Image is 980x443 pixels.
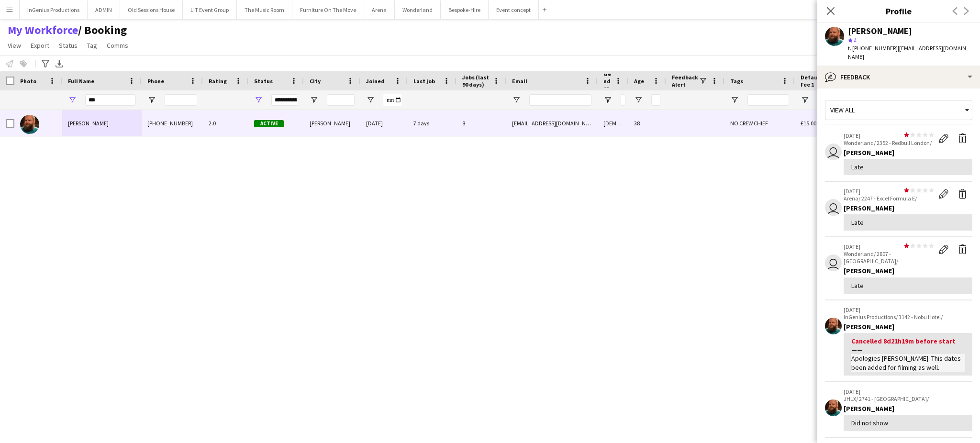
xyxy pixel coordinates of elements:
app-action-btn: Advanced filters [40,58,51,69]
button: Open Filter Menu [603,96,612,104]
span: Photo [20,78,36,85]
a: Export [27,39,53,52]
div: [PERSON_NAME] [844,148,972,157]
input: Joined Filter Input [383,94,402,106]
div: Late [851,163,965,171]
p: JHLX/ 2741 - [GEOGRAPHIC_DATA]/ [844,395,972,402]
div: 8 [457,110,506,136]
span: Joined [366,78,385,85]
button: Open Filter Menu [147,96,156,104]
span: 2 [854,36,857,43]
button: Old Sessions House [120,0,183,19]
span: Last job [413,78,435,85]
span: £15.00 [801,120,816,127]
button: Wonderland [395,0,441,19]
p: Wonderland/ 2807 - [GEOGRAPHIC_DATA]/ [844,250,934,265]
p: Wonderland/ 2352 - Redbull London/ [844,139,934,146]
input: Phone Filter Input [165,94,197,106]
button: Furniture On The Move [292,0,364,19]
p: InGenius Productions/ 3142 - Nobu Hotel/ [844,313,972,321]
div: [PERSON_NAME] [844,404,972,413]
span: t. [PHONE_NUMBER] [848,44,898,52]
p: Arena/ 2247 - Excel Formula E/ [844,195,934,202]
div: 2.0 [203,110,248,136]
div: Late [851,281,965,290]
span: Phone [147,78,164,85]
span: Comms [107,41,128,50]
div: [EMAIL_ADDRESS][DOMAIN_NAME] [506,110,598,136]
span: Feedback Alert [672,74,699,88]
div: NO CREW CHIEF [724,110,795,136]
span: Gender [603,70,611,92]
button: Open Filter Menu [68,96,77,104]
button: Open Filter Menu [254,96,263,104]
a: Status [55,39,81,52]
span: Booking [78,23,127,37]
span: Tag [87,41,97,50]
p: [DATE] [844,188,934,195]
button: InGenius Productions [20,0,88,19]
input: Tags Filter Input [747,94,789,106]
app-action-btn: Export XLSX [54,58,65,69]
a: Comms [103,39,132,52]
span: View all [830,106,855,114]
button: Open Filter Menu [366,96,375,104]
div: Did not show [851,419,965,427]
p: [DATE] [844,243,934,250]
button: ADMIN [88,0,120,19]
button: Open Filter Menu [512,96,521,104]
span: View [8,41,21,50]
div: [PERSON_NAME] [844,266,972,275]
button: The Music Room [237,0,292,19]
input: Email Filter Input [529,94,592,106]
div: [DATE] [360,110,408,136]
div: Cancelled 8d21h19m before start [851,337,965,354]
p: [DATE] [844,132,934,139]
span: Status [254,78,273,85]
div: 38 [628,110,666,136]
img: Sam Humphreys [20,115,39,134]
span: Default Hourly Fee 1 [801,74,851,88]
h3: Profile [817,5,980,17]
div: [PERSON_NAME] [844,204,972,212]
input: Full Name Filter Input [85,94,136,106]
span: [PERSON_NAME] [68,120,109,127]
div: [PHONE_NUMBER] [142,110,203,136]
p: [DATE] [844,306,972,313]
p: [DATE] [844,388,972,395]
span: Export [31,41,49,50]
span: Status [59,41,78,50]
button: Bespoke-Hire [441,0,489,19]
button: LIT Event Group [183,0,237,19]
span: City [310,78,321,85]
div: [PERSON_NAME] [848,27,912,35]
a: My Workforce [8,23,78,37]
span: Tags [730,78,743,85]
span: | [EMAIL_ADDRESS][DOMAIN_NAME] [848,44,969,60]
div: [DEMOGRAPHIC_DATA] [598,110,628,136]
button: Event concept [489,0,539,19]
button: Open Filter Menu [801,96,809,104]
div: 7 days [408,110,457,136]
div: Apologies [PERSON_NAME]. This dates been added for filming as well. [851,354,965,371]
span: Active [254,120,284,127]
div: Late [851,218,965,227]
span: Rating [209,78,227,85]
input: Gender Filter Input [621,94,625,106]
div: [PERSON_NAME] [844,322,972,331]
div: Feedback [817,66,980,89]
span: Age [634,78,644,85]
button: Open Filter Menu [310,96,318,104]
a: View [4,39,25,52]
span: Full Name [68,78,94,85]
span: Jobs (last 90 days) [462,74,489,88]
button: Open Filter Menu [634,96,643,104]
input: Age Filter Input [651,94,660,106]
input: City Filter Input [327,94,355,106]
button: Open Filter Menu [730,96,739,104]
a: Tag [83,39,101,52]
span: Email [512,78,527,85]
div: [PERSON_NAME] [304,110,360,136]
button: Arena [364,0,395,19]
